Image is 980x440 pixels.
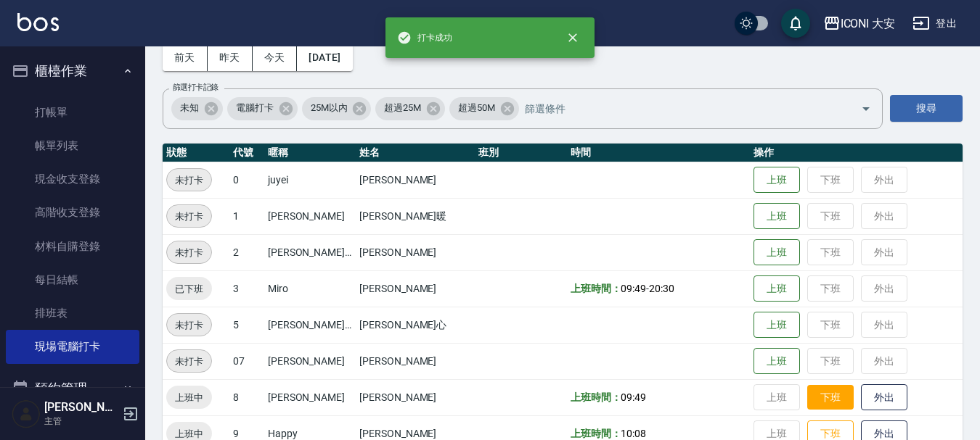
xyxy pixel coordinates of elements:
[6,196,139,229] a: 高階收支登錄
[167,173,211,188] span: 未打卡
[754,203,800,230] button: 上班
[356,379,475,415] td: [PERSON_NAME]
[302,97,372,120] div: 25M以內
[356,144,475,162] th: 姓名
[264,307,356,343] td: [PERSON_NAME]姐
[229,162,264,198] td: 0
[167,317,211,333] span: 未打卡
[571,428,621,439] b: 上班時間：
[6,129,139,162] a: 帳單列表
[44,400,118,415] h5: [PERSON_NAME]
[375,101,430,115] span: 超過25M
[229,198,264,234] td: 1
[621,428,646,439] span: 10:08
[6,96,139,129] a: 打帳單
[649,283,674,294] span: 20:30
[171,97,223,120] div: 未知
[163,44,208,71] button: 前天
[781,9,810,38] button: save
[167,209,211,224] span: 未打卡
[854,97,878,120] button: Open
[264,162,356,198] td: juyei
[557,22,589,54] button: close
[567,270,750,307] td: -
[229,144,264,162] th: 代號
[264,144,356,162] th: 暱稱
[6,330,139,363] a: 現場電腦打卡
[264,270,356,307] td: Miro
[264,379,356,415] td: [PERSON_NAME]
[17,13,59,31] img: Logo
[6,162,139,196] a: 現金收支登錄
[6,52,139,90] button: 櫃檯作業
[907,10,963,37] button: 登出
[356,198,475,234] td: [PERSON_NAME]暖
[449,101,504,115] span: 超過50M
[6,370,139,407] button: 預約管理
[229,270,264,307] td: 3
[750,144,963,162] th: 操作
[754,275,800,302] button: 上班
[890,95,963,122] button: 搜尋
[754,312,800,339] button: 上班
[397,30,452,45] span: 打卡成功
[12,399,41,428] img: Person
[754,167,800,194] button: 上班
[253,44,298,71] button: 今天
[229,343,264,379] td: 07
[166,390,212,405] span: 上班中
[475,144,566,162] th: 班別
[302,101,356,115] span: 25M以內
[817,9,902,38] button: ICONI 大安
[807,385,854,410] button: 下班
[356,162,475,198] td: [PERSON_NAME]
[44,415,118,428] p: 主管
[356,270,475,307] td: [PERSON_NAME]
[163,144,229,162] th: 狀態
[173,82,219,93] label: 篩選打卡記錄
[167,354,211,369] span: 未打卡
[861,384,907,411] button: 外出
[6,230,139,263] a: 材料自購登錄
[208,44,253,71] button: 昨天
[167,245,211,260] span: 未打卡
[356,343,475,379] td: [PERSON_NAME]
[621,283,646,294] span: 09:49
[227,97,298,120] div: 電腦打卡
[6,263,139,296] a: 每日結帳
[229,234,264,270] td: 2
[297,44,352,71] button: [DATE]
[229,379,264,415] td: 8
[171,101,208,115] span: 未知
[449,97,519,120] div: 超過50M
[375,97,445,120] div: 超過25M
[356,234,475,270] td: [PERSON_NAME]
[229,307,264,343] td: 5
[521,96,836,121] input: 篩選條件
[264,234,356,270] td: [PERSON_NAME]曾姐
[567,144,750,162] th: 時間
[754,239,800,266] button: 上班
[571,283,621,294] b: 上班時間：
[264,343,356,379] td: [PERSON_NAME]
[754,348,800,375] button: 上班
[571,391,621,403] b: 上班時間：
[356,307,475,343] td: [PERSON_NAME]心
[621,391,646,403] span: 09:49
[227,101,282,115] span: 電腦打卡
[6,296,139,330] a: 排班表
[264,198,356,234] td: [PERSON_NAME]
[841,14,896,33] div: ICONI 大安
[166,281,212,296] span: 已下班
